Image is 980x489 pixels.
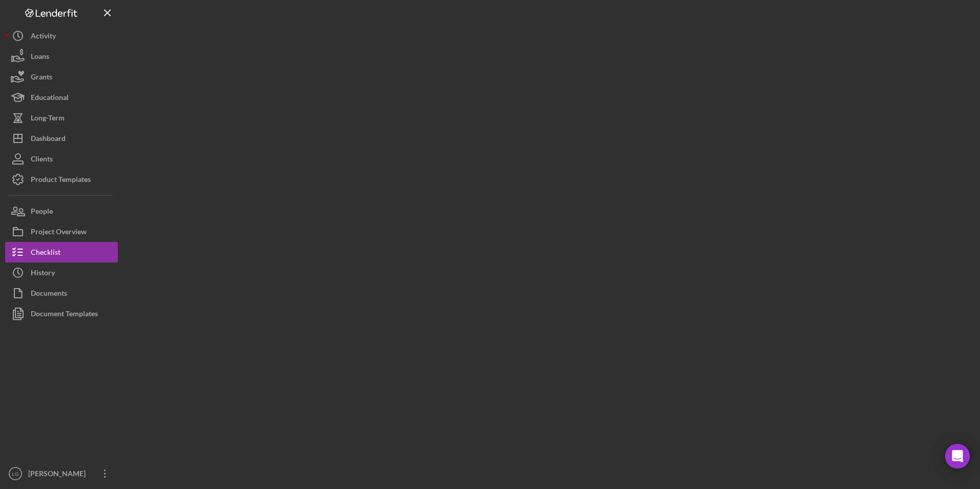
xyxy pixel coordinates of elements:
button: Activity [5,26,118,46]
div: Long-Term [31,108,65,131]
div: Product Templates [31,169,91,192]
div: Documents [31,283,67,306]
div: Open Intercom Messenger [945,444,970,468]
button: History [5,262,118,283]
div: Project Overview [31,221,87,244]
div: Activity [31,26,56,49]
div: Educational [31,87,69,110]
button: Project Overview [5,221,118,242]
div: Document Templates [31,303,98,327]
button: Educational [5,87,118,108]
div: Clients [31,149,53,172]
div: People [31,201,53,224]
button: Grants [5,67,118,87]
button: People [5,201,118,221]
button: Long-Term [5,108,118,128]
button: Dashboard [5,128,118,149]
div: Checklist [31,242,60,265]
button: Product Templates [5,169,118,190]
div: Grants [31,67,52,90]
div: Loans [31,46,49,69]
div: History [31,262,55,286]
button: Clients [5,149,118,169]
div: [PERSON_NAME] [26,463,92,486]
text: LG [12,471,19,477]
button: Loans [5,46,118,67]
button: Documents [5,283,118,303]
button: LG[PERSON_NAME] [5,463,118,484]
button: Checklist [5,242,118,262]
div: Dashboard [31,128,66,151]
button: Document Templates [5,303,118,324]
